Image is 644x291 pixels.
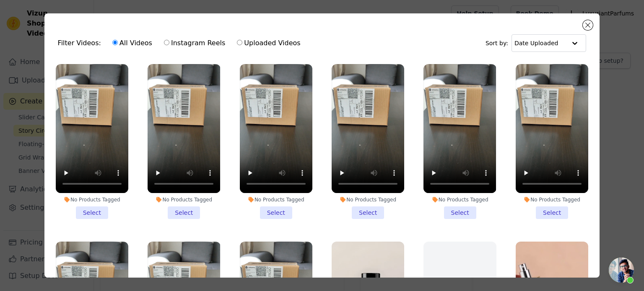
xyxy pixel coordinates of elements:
[164,38,226,49] label: Instagram Reels
[58,33,305,53] div: Filter Videos:
[583,20,593,30] button: Close modal
[236,38,301,49] label: Uploaded Videos
[423,196,496,203] div: No Products Tagged
[332,196,404,203] div: No Products Tagged
[516,196,588,203] div: No Products Tagged
[148,196,220,203] div: No Products Tagged
[486,34,587,52] div: Sort by:
[56,196,128,203] div: No Products Tagged
[240,196,312,203] div: No Products Tagged
[609,258,634,283] div: Ouvrir le chat
[112,38,153,49] label: All Videos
